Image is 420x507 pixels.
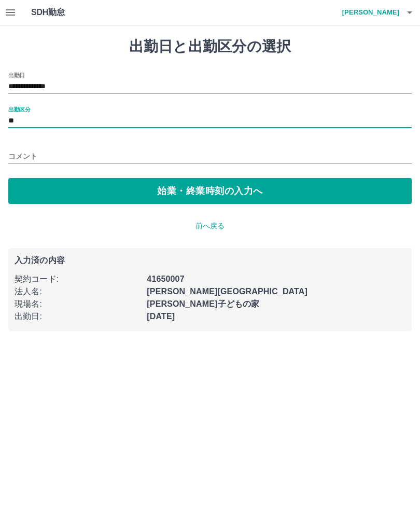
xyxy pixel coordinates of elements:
[8,105,30,113] label: 出勤区分
[8,221,412,231] p: 前へ戻る
[15,256,405,265] p: 入力済の内容
[147,275,184,283] b: 41650007
[147,299,259,308] b: [PERSON_NAME]子どもの家
[8,38,412,56] h1: 出勤日と出勤区分の選択
[15,273,141,285] p: 契約コード :
[8,178,412,204] button: 始業・終業時刻の入力へ
[15,310,141,323] p: 出勤日 :
[15,285,141,298] p: 法人名 :
[147,312,175,321] b: [DATE]
[15,298,141,310] p: 現場名 :
[8,71,25,79] label: 出勤日
[147,287,307,296] b: [PERSON_NAME][GEOGRAPHIC_DATA]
